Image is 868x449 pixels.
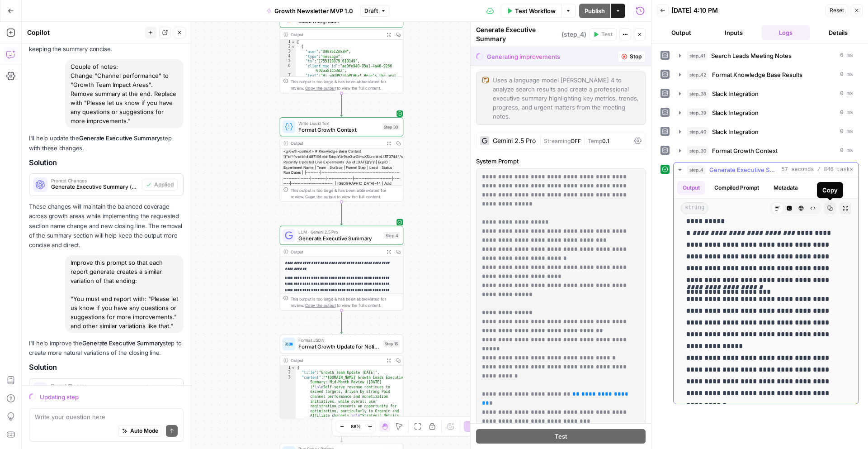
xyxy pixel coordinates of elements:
[687,127,708,136] span: step_40
[261,4,359,18] button: Growth Newsletter MVP 1.0
[712,127,759,136] span: Slack Integration
[709,25,758,40] button: Inputs
[291,140,382,146] div: Output
[305,86,335,91] span: Copy the output
[840,90,853,98] span: 0 ms
[280,370,296,375] div: 2
[579,4,610,18] button: Publish
[285,14,293,22] img: Slack-mark-RGB.png
[29,134,184,153] p: I'll help update the step with these changes.
[602,138,609,144] span: 0.1
[280,64,296,73] div: 6
[305,194,335,199] span: Copy the output
[830,6,844,14] span: Reset
[280,73,296,255] div: 7
[768,181,803,195] button: Metadata
[298,343,380,351] span: Format Growth Update for Notion
[681,202,708,214] span: string
[539,136,544,145] span: |
[814,25,863,40] button: Details
[674,67,859,82] button: 0 ms
[687,165,706,174] span: step_4
[280,9,403,93] div: Slack IntegrationStep 40Output[ { "user":"U08351ZAS3H", "type":"message", "ts":"1755118879.610149...
[571,138,581,144] span: OFF
[618,51,646,62] button: Stop
[487,52,560,61] div: Generating improvements
[305,303,335,308] span: Copy the output
[298,17,378,25] span: Slack Integration
[476,157,646,166] label: System Prompt
[340,310,343,334] g: Edge from step_4 to step_15
[298,120,379,126] span: Write Liquid Text
[657,25,706,40] button: Output
[298,229,381,235] span: LLM · Gemini 2.5 Pro
[29,202,184,250] p: These changes will maintain the balanced coverage across growth areas while implementing the requ...
[840,71,853,79] span: 0 ms
[280,59,296,64] div: 5
[280,54,296,59] div: 4
[65,59,184,128] div: Couple of notes: Change "Channel performance" to "Growth Team Impact Areas". Remove summary at th...
[561,30,586,39] span: ( step_4 )
[280,49,296,54] div: 3
[29,158,184,167] h2: Solution
[280,117,403,202] div: Write Liquid TextFormat Growth ContextStep 30Output<growth-context> # Knowledge Base Context [{"i...
[687,146,708,155] span: step_30
[291,357,382,363] div: Output
[142,179,178,191] button: Applied
[840,147,853,155] span: 0 ms
[555,432,567,441] span: Test
[274,6,353,15] span: Growth Newsletter MVP 1.0
[79,134,160,142] a: Generate Executive Summary
[154,181,174,189] span: Applied
[585,6,605,15] span: Publish
[822,186,838,195] div: Copy
[826,5,848,16] button: Reset
[674,143,859,158] button: 0 ms
[687,108,708,117] span: step_39
[581,136,588,145] span: |
[364,7,378,15] span: Draft
[291,187,400,200] div: This output is too large & has been abbreviated for review. to view the full content.
[501,4,561,18] button: Test Workflow
[82,339,163,347] a: Generate Executive Summary
[674,177,859,404] div: 57 seconds / 846 tasks
[712,70,802,79] span: Format Knowledge Base Results
[687,89,708,98] span: step_38
[360,5,390,17] button: Draft
[40,392,184,401] div: Updating step
[762,25,811,40] button: Logs
[674,162,859,177] button: 57 seconds / 846 tasks
[840,52,853,60] span: 6 ms
[280,44,296,49] div: 2
[382,123,400,130] div: Step 30
[384,232,400,239] div: Step 4
[712,108,759,117] span: Slack Integration
[146,384,178,396] button: Apply
[340,93,343,116] g: Edge from step_40 to step_30
[674,48,859,63] button: 6 ms
[476,429,646,444] button: Test
[298,234,381,242] span: Generate Executive Summary
[630,53,642,61] span: Stop
[709,181,764,195] button: Compiled Prompt
[298,337,380,344] span: Format JSON
[493,138,536,144] div: Gemini 2.5 Pro
[280,334,403,419] div: Format JSONFormat Growth Update for NotionStep 15Output{ "title":"Growth Team Update [DATE]", "co...
[712,89,759,98] span: Slack Integration
[29,339,184,358] p: I'll help improve the step to create more natural variations of the closing line.
[29,363,184,372] h2: Solution
[589,29,617,40] button: Test
[130,427,158,435] span: Auto Mode
[280,366,296,371] div: 1
[674,124,859,139] button: 0 ms
[291,366,295,371] span: Toggle code folding, rows 1 through 4
[782,166,853,174] span: 57 seconds / 846 tasks
[709,165,778,174] span: Generate Executive Summary
[476,25,586,43] div: Generate Executive Summary
[840,128,853,136] span: 0 ms
[515,6,556,15] span: Test Workflow
[51,383,143,388] span: Prompt Changes
[51,178,138,183] span: Prompt Changes
[291,78,400,91] div: This output is too large & has been abbreviated for review. to view the full content.
[27,28,142,37] div: Copilot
